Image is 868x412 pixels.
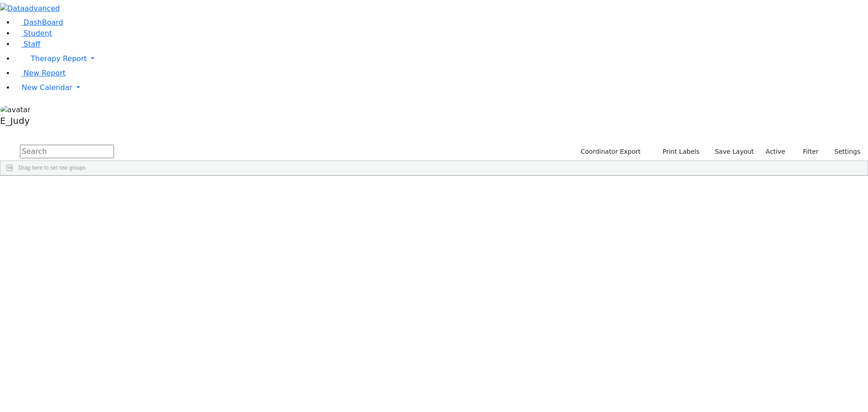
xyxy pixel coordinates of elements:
a: New Report [14,69,66,77]
span: New Report [24,69,66,77]
span: New Calendar [22,83,72,92]
span: Student [24,29,52,38]
span: DashBoard [24,18,63,27]
label: Active [762,145,789,159]
a: DashBoard [14,18,63,27]
span: Staff [24,40,40,48]
a: New Calendar [14,79,868,97]
a: Student [14,29,52,38]
button: Coordinator Export [575,145,645,159]
span: Drag here to set row groups [19,165,86,171]
button: Settings [823,145,864,159]
a: Staff [14,40,40,48]
span: Therapy Report [31,54,87,63]
button: Filter [791,145,823,159]
button: Save Layout [711,145,758,159]
a: Therapy Report [14,50,868,68]
input: Search [20,145,114,158]
button: Print Labels [652,145,703,159]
